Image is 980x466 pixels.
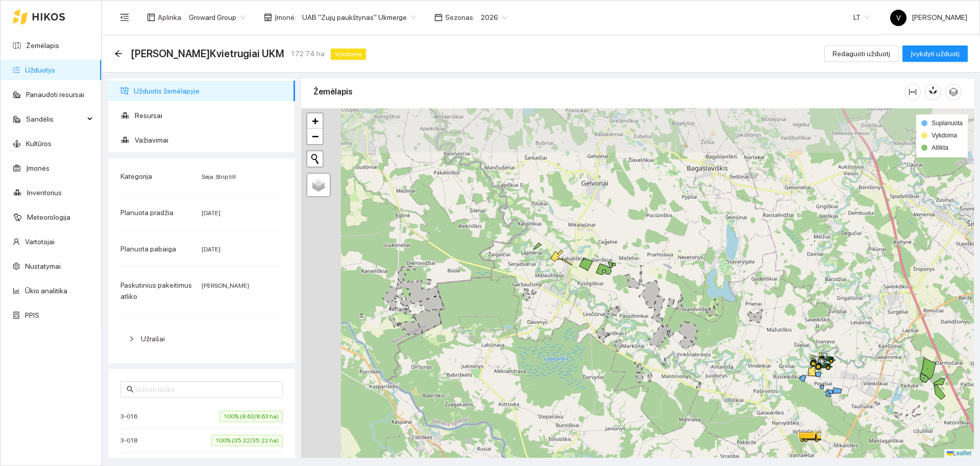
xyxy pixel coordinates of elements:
[307,113,323,129] a: Zoom in
[312,130,318,143] span: −
[27,213,70,221] a: Meteorologija
[26,41,59,50] a: Žemėlapis
[25,287,67,295] a: Ūkio analitika
[135,130,287,150] span: Važiavimai
[896,10,901,26] span: V
[211,435,283,446] span: 100% (35.22/35.22 ha)
[131,45,284,62] span: Sėja Ž.Kvietrugiai UKM
[114,50,122,58] span: arrow-left
[902,45,968,62] button: Įvykdyti užduotį
[135,105,287,126] span: Resursai
[27,189,62,197] a: Inventorius
[189,10,246,25] span: Groward Group
[25,66,55,74] a: Užduotys
[832,48,890,59] span: Redaguoti užduotį
[114,50,122,58] div: Atgal
[158,12,183,23] span: Aplinka :
[202,173,236,180] span: Sėja. Strip till
[904,84,921,100] button: column-width
[290,48,325,59] span: 172.74 ha
[25,262,61,270] a: Nustatymai
[141,335,165,343] span: Užrašai
[434,13,443,21] span: calendar
[331,49,366,60] span: Vykdoma
[120,435,142,446] span: 3-018
[947,450,971,457] a: Leaflet
[824,50,898,58] a: Redaguoti užduotį
[25,238,55,246] a: Vartotojai
[120,245,176,253] span: Planuota pabaiga
[932,132,957,139] span: Vykdoma
[275,12,296,23] span: Įmonė :
[134,81,287,101] span: Užduotis žemėlapyje
[932,144,948,151] span: Atlikta
[481,10,507,25] span: 2026
[26,109,84,129] span: Sandėlis
[120,281,192,300] span: Paskutinius pakeitimus atliko
[302,10,416,25] span: UAB "Zujų paukštynas" Ukmerge
[129,336,135,342] span: right
[445,12,475,23] span: Sezonas :
[114,7,135,28] button: menu-fold
[136,384,277,395] input: Ieškoti lauko
[853,10,870,25] span: LT
[26,164,50,172] a: Įmonės
[120,208,174,217] span: Planuota pradžia
[905,88,920,96] span: column-width
[264,13,272,21] span: shop
[824,45,898,62] button: Redaguoti užduotį
[202,209,220,217] span: [DATE]
[202,246,220,253] span: [DATE]
[313,77,904,106] div: Žemėlapis
[120,172,152,180] span: Kategorija
[120,411,142,422] span: 3-016
[127,386,134,393] span: search
[147,13,155,21] span: layout
[26,90,84,99] a: Panaudoti resursai
[312,114,318,127] span: +
[932,120,963,127] span: Suplanuota
[307,151,323,167] button: Initiate a new search
[202,282,249,289] span: [PERSON_NAME]
[219,411,283,422] span: 100% (8.63/8.63 ha)
[911,48,960,59] span: Įvykdyti užduotį
[25,311,39,319] a: PPIS
[120,13,129,22] span: menu-fold
[120,327,283,351] div: Užrašai
[307,174,330,196] a: Layers
[26,139,52,148] a: Kultūros
[307,129,323,144] a: Zoom out
[890,13,967,21] span: [PERSON_NAME]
